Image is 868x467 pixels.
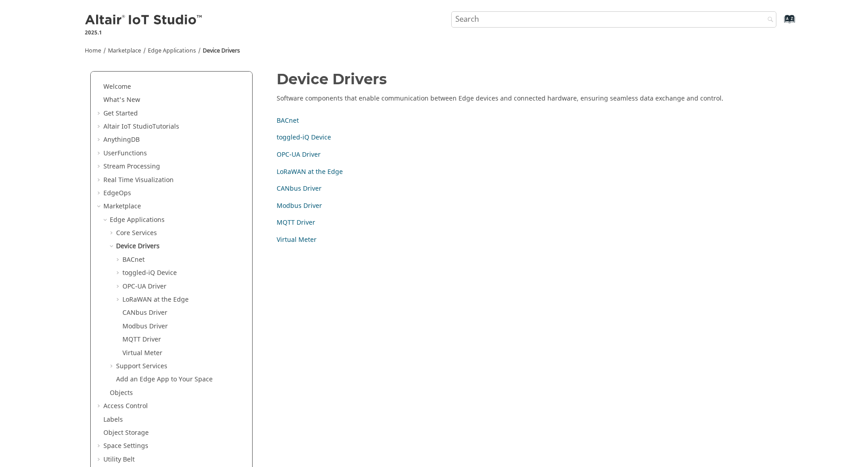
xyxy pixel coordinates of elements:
span: Expand LoRaWAN at the Edge [115,295,122,304]
a: Altair IoT StudioTutorials [103,122,179,131]
span: Altair IoT Studio [103,122,152,131]
a: Access Control [103,401,148,411]
a: Real Time Visualization [103,175,174,185]
a: OPC-UA Driver [277,150,321,159]
span: Expand UserFunctions [96,149,103,158]
a: LoRaWAN at the Edge [277,167,343,177]
a: BACnet [122,255,145,265]
a: Virtual Meter [122,348,162,358]
a: Marketplace [108,47,141,55]
a: Welcome [103,82,131,91]
a: Modbus Driver [277,201,322,211]
a: Add an Edge App to Your Space [116,375,213,384]
a: Home [85,47,101,55]
span: Expand Utility Belt [96,455,103,464]
span: Expand Access Control [96,402,103,411]
span: Expand toggled-iQ Device [115,269,122,278]
a: MQTT Driver [277,218,315,227]
a: Device Drivers [203,47,240,55]
a: CANbus Driver [122,308,167,318]
span: Expand Support Services [109,362,116,371]
a: Labels [103,415,123,424]
a: EdgeOps [103,188,131,198]
span: Collapse Edge Applications [102,216,110,225]
span: Expand Space Settings [96,442,103,451]
span: Expand BACnet [115,255,122,265]
span: Collapse Marketplace [96,202,103,211]
a: Space Settings [103,441,148,451]
a: Support Services [116,361,167,371]
input: Search query [451,11,777,28]
a: AnythingDB [103,135,140,144]
a: Edge Applications [148,47,196,55]
a: Utility Belt [103,455,135,464]
a: Virtual Meter [277,235,317,245]
a: Stream Processing [103,162,160,171]
a: Marketplace [103,202,141,211]
span: Collapse Device Drivers [109,242,116,251]
span: Expand Core Services [109,229,116,238]
h1: Device Drivers [277,71,778,87]
a: What's New [103,95,140,105]
span: Expand Altair IoT StudioTutorials [96,122,103,131]
span: Functions [117,149,147,158]
span: Expand OPC-UA Driver [115,282,122,291]
img: Altair IoT Studio [85,13,204,28]
a: toggled-iQ Device [122,268,177,278]
button: Search [756,11,781,29]
span: Expand Real Time Visualization [96,176,103,185]
nav: Child Links [277,114,768,250]
a: Core Services [116,228,157,238]
a: Get Started [103,109,138,118]
span: Expand Get Started [96,109,103,118]
a: CANbus Driver [277,184,322,193]
a: Edge Applications [110,215,165,225]
a: Modbus Driver [122,322,168,331]
a: BACnet [277,116,299,125]
a: Device Drivers [116,241,160,251]
a: toggled-iQ Device [277,133,331,142]
a: LoRaWAN at the Edge [122,295,189,304]
span: Expand Stream Processing [96,162,103,171]
a: Go to index terms page [770,19,790,28]
a: MQTT Driver [122,335,161,344]
a: Object Storage [103,428,149,438]
a: UserFunctions [103,149,147,158]
span: Expand AnythingDB [96,135,103,144]
p: 2025.1 [85,29,204,37]
nav: Tools [71,39,797,58]
p: Software components that enable communication between Edge devices and connected hardware, ensuri... [277,94,778,103]
a: Objects [110,388,133,398]
span: Expand EdgeOps [96,189,103,198]
a: OPC-UA Driver [122,282,166,291]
